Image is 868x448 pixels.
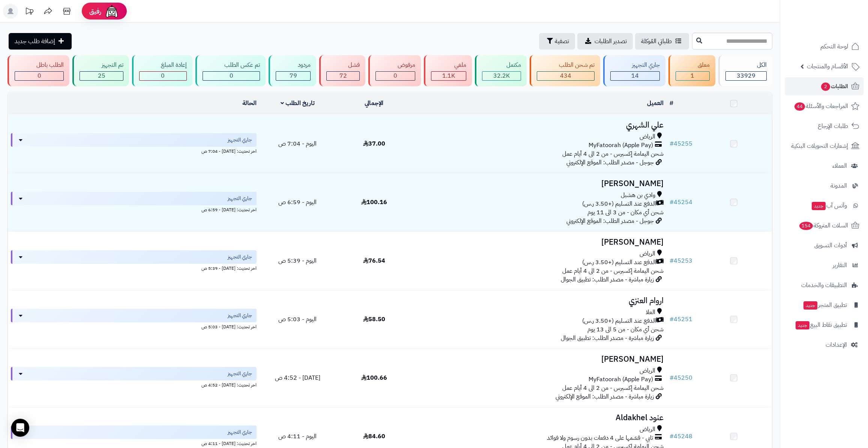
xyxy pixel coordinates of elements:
span: رفيق [89,7,101,16]
div: معلق [676,61,709,69]
span: 0 [38,71,41,80]
span: 32.2K [493,71,510,80]
span: جاري التجهيز [228,428,252,436]
span: # [670,373,674,382]
span: # [670,432,674,441]
span: جاري التجهيز [228,312,252,319]
div: 1118 [431,72,466,80]
span: 100.16 [361,198,387,207]
h3: علي الشهري [415,121,664,129]
span: 25 [98,71,105,80]
span: وادي بن هشبل [621,191,655,200]
span: لوحة التحكم [820,41,848,52]
div: 72 [327,72,359,80]
a: الطلبات2 [785,77,863,95]
span: تصفية [555,37,569,46]
div: 0 [376,72,414,80]
a: إعادة المبلغ 0 [131,55,194,86]
span: 14 [631,71,639,80]
span: المدونة [830,180,847,191]
span: جوجل - مصدر الطلب: الموقع الإلكتروني [566,216,654,226]
span: زيارة مباشرة - مصدر الطلب: تطبيق الجوال [561,334,654,343]
span: شحن اليمامة إكسبرس - من 2 الى 4 أيام عمل [562,149,664,158]
span: 0 [230,71,233,80]
span: 76.54 [363,256,385,265]
h3: عنود Aldakhel [415,413,664,422]
span: # [670,139,674,148]
div: 0 [203,72,260,80]
span: اليوم - 6:59 ص [278,198,317,207]
span: 79 [290,71,297,80]
span: جديد [803,301,817,310]
div: مردود [276,61,310,69]
span: اليوم - 7:04 ص [278,139,317,148]
a: #45248 [670,432,692,441]
span: الرياض [640,250,655,258]
div: ملغي [431,61,466,69]
div: 1 [676,72,709,80]
a: تم شحن الطلب 434 [528,55,601,86]
span: الرياض [640,425,655,434]
span: المراجعات والأسئلة [794,101,848,111]
a: الكل33929 [717,55,774,86]
span: تابي - قسّمها على 4 دفعات بدون رسوم ولا فوائد [547,434,653,442]
span: الدفع عند التسليم (+3.50 ر.س) [582,317,656,325]
a: لوحة التحكم [785,38,863,56]
a: إشعارات التحويلات البنكية [785,137,863,155]
div: الطلب باطل [15,61,64,69]
a: أدوات التسويق [785,236,863,254]
div: Open Intercom Messenger [11,419,29,437]
div: اخر تحديث: [DATE] - 4:52 ص [11,380,257,388]
div: جاري التجهيز [610,61,660,69]
div: 32186 [482,72,521,80]
span: إشعارات التحويلات البنكية [791,141,848,151]
h3: [PERSON_NAME] [415,179,664,188]
a: تحديثات المنصة [20,4,39,21]
span: 154 [799,222,813,230]
span: الرياض [640,367,655,375]
a: تاريخ الطلب [281,99,315,108]
span: زيارة مباشرة - مصدر الطلب: تطبيق الجوال [561,275,654,284]
span: MyFatoorah (Apple Pay) [589,375,653,384]
span: أدوات التسويق [814,240,847,251]
span: الدفع عند التسليم (+3.50 ر.س) [582,200,656,208]
span: السلات المتروكة [799,220,848,231]
span: 37.00 [363,139,385,148]
a: تطبيق نقاط البيعجديد [785,316,863,334]
div: الكل [725,61,767,69]
div: 434 [537,72,594,80]
a: مكتمل 32.2K [473,55,528,86]
span: التطبيقات والخدمات [801,280,847,290]
span: الإعدادات [826,340,847,350]
div: 0 [15,72,63,80]
div: تم عكس الطلب [203,61,260,69]
a: المدونة [785,177,863,195]
a: العملاء [785,157,863,175]
span: شحن اليمامة إكسبرس - من 2 الى 4 أيام عمل [562,383,664,392]
span: [DATE] - 4:52 ص [275,373,320,382]
span: اليوم - 5:03 ص [278,315,317,324]
div: اخر تحديث: [DATE] - 4:11 ص [11,439,257,447]
a: جاري التجهيز 14 [602,55,667,86]
div: اخر تحديث: [DATE] - 6:59 ص [11,205,257,213]
a: #45250 [670,373,692,382]
span: جديد [812,202,826,210]
span: MyFatoorah (Apple Pay) [589,141,653,150]
div: 14 [611,72,659,80]
a: مرفوض 0 [367,55,422,86]
span: جاري التجهيز [228,195,252,202]
div: مرفوض [375,61,415,69]
button: تصفية [539,33,575,50]
span: # [670,256,674,265]
a: العميل [647,99,664,108]
a: التطبيقات والخدمات [785,276,863,294]
span: جاري التجهيز [228,136,252,144]
span: 58.50 [363,315,385,324]
a: وآتس آبجديد [785,197,863,215]
a: طلباتي المُوكلة [635,33,689,50]
a: # [670,99,673,108]
span: شحن أي مكان - من 3 الى 11 يوم [587,208,664,217]
span: العملاء [832,161,847,171]
div: اخر تحديث: [DATE] - 5:39 ص [11,264,257,272]
a: المراجعات والأسئلة44 [785,97,863,115]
